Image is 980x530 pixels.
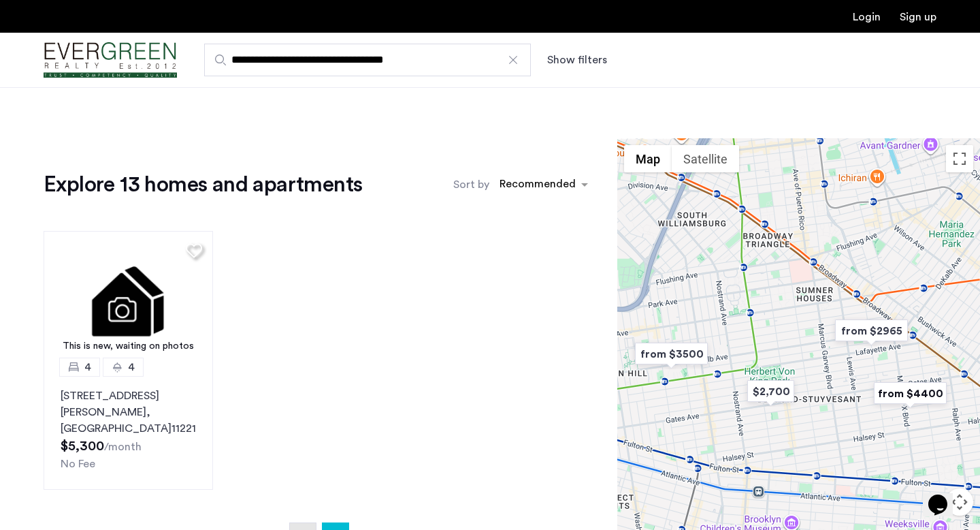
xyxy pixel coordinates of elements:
div: from $3500 [630,339,713,369]
span: 4 [128,359,135,375]
img: logo [44,35,177,86]
div: from $4400 [868,378,952,409]
div: This is new, waiting on photos [50,339,206,354]
a: 44[STREET_ADDRESS][PERSON_NAME], [GEOGRAPHIC_DATA]11221No Fee [44,367,213,490]
label: Sort by [453,176,489,193]
button: Show or hide filters [547,52,607,68]
span: No Fee [61,458,95,469]
div: $2,700 [742,376,800,407]
button: Show street map [624,145,672,172]
input: Apartment Search [204,44,531,76]
div: from $2965 [830,315,913,346]
button: Toggle fullscreen view [946,145,973,172]
a: Registration [900,12,936,22]
p: [STREET_ADDRESS][PERSON_NAME] 11221 [61,388,196,437]
iframe: chat widget [923,476,966,516]
button: Show satellite imagery [672,145,739,172]
a: Cazamio Logo [44,35,177,86]
ng-select: sort-apartment [493,172,595,197]
div: Recommended [497,176,576,196]
sub: /month [104,441,142,452]
span: $5,300 [61,439,104,453]
a: This is new, waiting on photos [44,231,213,367]
h1: Explore 13 homes and apartments [44,171,362,198]
span: 4 [84,359,91,375]
a: Login [853,12,881,22]
img: 3.gif [44,231,213,367]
